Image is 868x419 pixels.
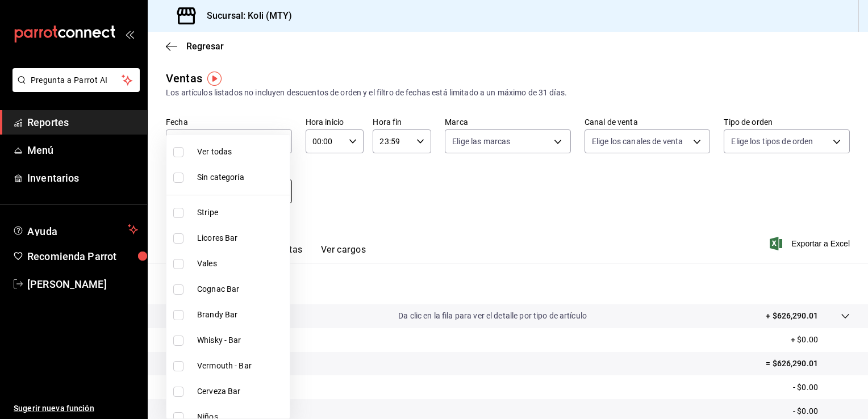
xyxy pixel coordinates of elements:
[197,207,285,219] span: Stripe
[197,171,285,183] span: Sin categoría
[197,386,285,397] span: Cerveza Bar
[197,232,285,244] span: Licores Bar
[197,258,285,270] span: Vales
[197,146,285,158] span: Ver todas
[197,309,285,321] span: Brandy Bar
[197,334,285,346] span: Whisky - Bar
[197,360,285,372] span: Vermouth - Bar
[197,283,285,295] span: Cognac Bar
[207,72,222,86] img: Tooltip marker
